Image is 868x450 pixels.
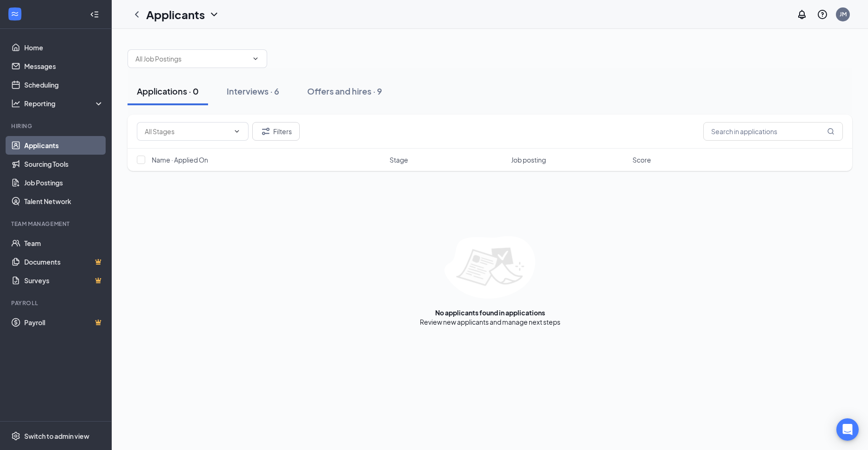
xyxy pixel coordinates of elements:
a: PayrollCrown [24,313,104,332]
div: Offers and hires · 9 [307,85,382,97]
a: Scheduling [24,75,104,94]
svg: Analysis [11,99,20,108]
div: Payroll [11,299,102,307]
input: All Stages [145,126,229,136]
svg: Settings [11,431,20,441]
a: Job Postings [24,173,104,192]
h1: Applicants [146,7,205,22]
div: JM [840,10,847,18]
span: Job posting [511,155,546,164]
svg: ChevronDown [252,55,259,62]
svg: WorkstreamLogo [10,9,20,19]
a: Sourcing Tools [24,155,104,173]
svg: QuestionInfo [817,9,828,20]
svg: ChevronDown [233,128,241,135]
span: Name · Applied On [152,155,208,164]
div: Review new applicants and manage next steps [420,317,560,327]
svg: Notifications [796,9,807,20]
div: Switch to admin view [24,431,89,441]
div: Hiring [11,122,102,130]
svg: Collapse [90,10,99,19]
span: Score [632,155,651,164]
svg: Filter [260,126,271,137]
a: Team [24,234,104,252]
button: Filter Filters [252,122,300,141]
a: Home [24,38,104,57]
span: Stage [390,155,408,164]
a: Messages [24,57,104,75]
div: Open Intercom Messenger [836,418,859,441]
div: Reporting [24,99,104,108]
input: All Job Postings [135,54,248,64]
svg: ChevronDown [209,9,220,20]
div: Team Management [11,220,102,228]
div: Applications · 0 [137,85,199,97]
a: Applicants [24,136,104,155]
a: SurveysCrown [24,271,104,290]
div: Interviews · 6 [227,85,279,97]
svg: ChevronLeft [131,9,142,20]
a: DocumentsCrown [24,252,104,271]
div: No applicants found in applications [435,308,545,317]
img: empty-state [444,236,535,299]
input: Search in applications [703,122,843,141]
a: Talent Network [24,192,104,211]
svg: MagnifyingGlass [827,128,834,135]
